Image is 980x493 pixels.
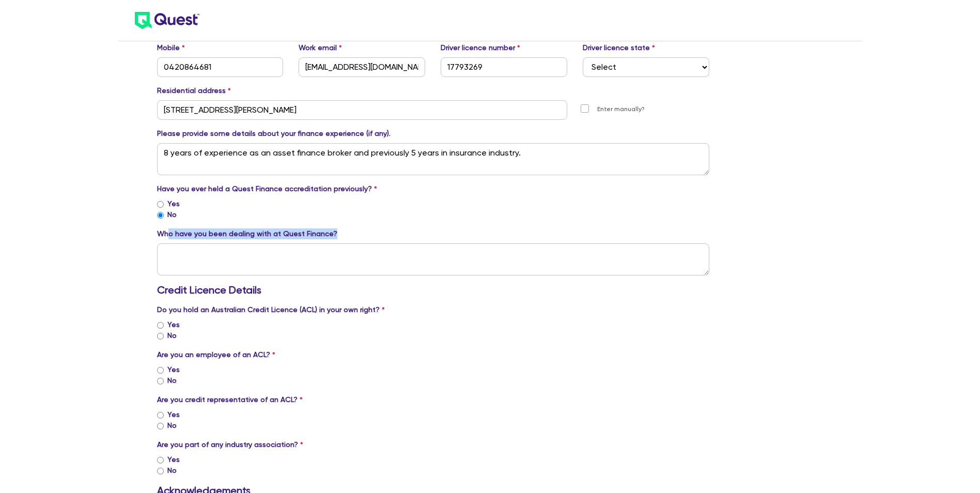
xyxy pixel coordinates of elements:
[157,183,377,194] label: Have you ever held a Quest Finance accreditation previously?
[157,439,303,450] label: Are you part of any industry association?
[167,375,177,386] label: No
[157,284,710,296] h3: Credit Licence Details
[441,42,520,53] label: Driver licence number
[167,409,180,420] label: Yes
[157,42,185,53] label: Mobile
[157,85,231,96] label: Residential address
[167,319,180,330] label: Yes
[157,394,303,405] label: Are you credit representative of an ACL?
[135,12,199,29] img: quest-logo
[157,228,337,239] label: Who have you been dealing with at Quest Finance?
[167,364,180,375] label: Yes
[157,304,385,315] label: Do you hold an Australian Credit Licence (ACL) in your own right?
[157,349,275,360] label: Are you an employee of an ACL?
[157,128,391,139] label: Please provide some details about your finance experience (if any).
[167,420,177,431] label: No
[167,209,177,220] label: No
[583,42,655,53] label: Driver licence state
[299,42,342,53] label: Work email
[597,104,645,114] label: Enter manually?
[167,198,180,209] label: Yes
[167,465,177,476] label: No
[167,454,180,465] label: Yes
[167,330,177,341] label: No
